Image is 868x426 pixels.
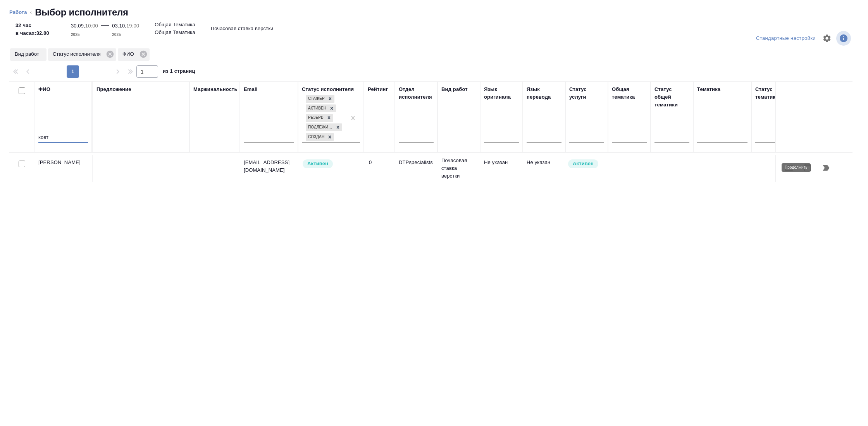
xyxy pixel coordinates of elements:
[306,114,325,122] div: Резерв
[38,86,50,93] div: ФИО
[48,48,116,61] div: Статус исполнителя
[818,29,836,48] span: Настроить таблицу
[523,155,565,182] td: Не указан
[484,86,519,101] div: Язык оригинала
[30,9,32,16] li: ‹
[754,33,818,44] div: split button
[798,159,817,177] button: Открыть календарь загрузки
[9,6,859,19] nav: breadcrumb
[305,123,343,132] div: Стажер, Активен, Резерв, Подлежит внедрению, Создан
[19,161,25,167] input: Выбери исполнителей, чтобы отправить приглашение на работу
[441,157,476,180] p: Почасовая ставка верстки
[155,21,195,29] p: Общая Тематика
[163,67,195,78] span: из 1 страниц
[306,95,326,103] div: Стажер
[15,50,42,58] p: Вид работ
[35,6,128,19] h2: Выбор исполнителя
[244,86,257,93] div: Email
[118,48,150,61] div: ФИО
[302,159,360,169] div: Рядовой исполнитель: назначай с учетом рейтинга
[305,94,335,104] div: Стажер, Активен, Резерв, Подлежит внедрению, Создан
[306,104,327,113] div: Активен
[96,86,131,93] div: Предложение
[15,22,49,29] p: 32 час
[527,86,561,101] div: Язык перевода
[306,133,325,141] div: Создан
[305,132,335,142] div: Стажер, Активен, Резерв, Подлежит внедрению, Создан
[244,159,294,174] p: [EMAIL_ADDRESS][DOMAIN_NAME]
[126,23,139,29] p: 19:00
[101,19,109,39] div: —
[305,113,334,123] div: Стажер, Активен, Резерв, Подлежит внедрению, Создан
[302,86,354,93] div: Статус исполнителя
[307,160,328,168] p: Активен
[755,86,790,101] div: Статус тематики
[306,123,334,132] div: Подлежит внедрению
[480,155,523,182] td: Не указан
[71,23,85,29] p: 30.09,
[305,104,337,113] div: Стажер, Активен, Резерв, Подлежит внедрению, Создан
[697,86,720,93] div: Тематика
[53,50,103,58] p: Статус исполнителя
[369,159,391,166] div: 0
[395,155,437,182] td: DTPspecialists
[654,86,689,109] div: Статус общей тематики
[836,31,852,46] span: Посмотреть информацию
[780,159,798,177] button: Отправить предложение о работе
[193,86,238,93] div: Маржинальность
[211,25,274,33] p: Почасовая ставка верстки
[612,86,647,101] div: Общая тематика
[34,155,93,182] td: [PERSON_NAME]
[122,50,137,58] p: ФИО
[573,160,594,168] p: Активен
[368,86,388,93] div: Рейтинг
[441,86,468,93] div: Вид работ
[85,23,98,29] p: 10:00
[9,9,27,15] a: Работа
[569,86,604,101] div: Статус услуги
[399,86,434,101] div: Отдел исполнителя
[112,23,126,29] p: 03.10,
